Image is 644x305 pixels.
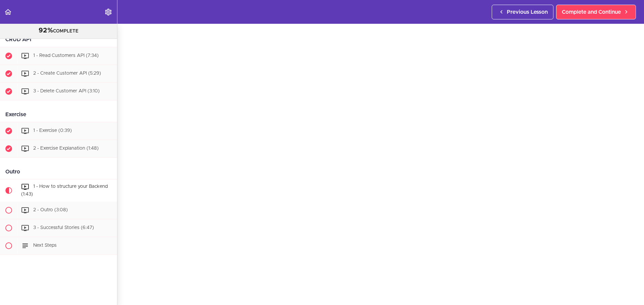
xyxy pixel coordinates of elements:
[4,8,12,16] svg: Back to course curriculum
[507,8,548,16] span: Previous Lesson
[33,146,99,151] span: 2 - Exercise Explanation (1:48)
[33,89,100,93] span: 3 - Delete Customer API (3:10)
[33,71,101,76] span: 2 - Create Customer API (5:29)
[104,8,112,16] svg: Settings Menu
[21,184,108,197] span: 1 - How to structure your Backend (1:43)
[33,243,57,248] span: Next Steps
[131,20,631,301] iframe: Video Player
[556,5,636,19] a: Complete and Continue
[8,26,109,35] div: COMPLETE
[562,8,621,16] span: Complete and Continue
[39,27,53,34] span: 92%
[33,53,99,58] span: 1 - Read Customers API (7:34)
[33,208,68,212] span: 2 - Outro (3:08)
[33,225,94,230] span: 3 - Successful Stories (6:47)
[33,128,72,133] span: 1 - Exercise (0:39)
[492,5,553,19] a: Previous Lesson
